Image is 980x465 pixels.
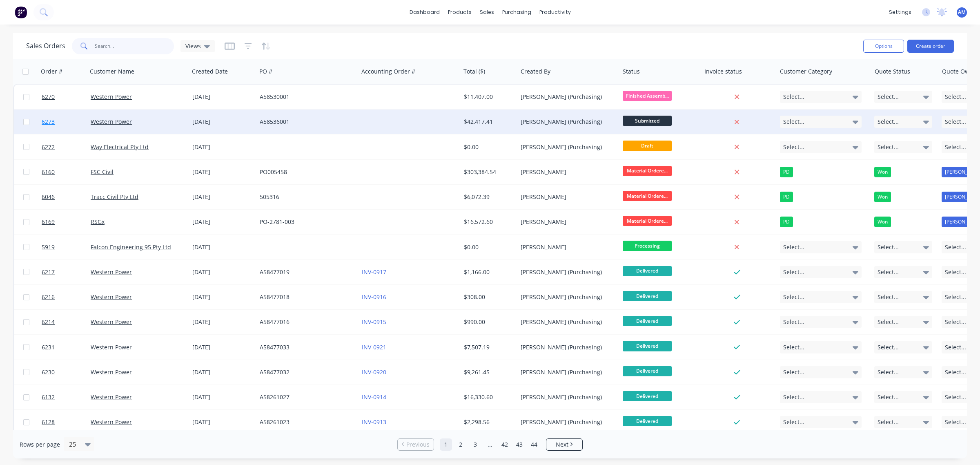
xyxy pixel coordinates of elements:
span: Select... [783,418,804,426]
span: Draft [623,141,672,151]
div: A58261023 [260,418,350,426]
div: $16,330.60 [464,393,512,401]
div: PO005458 [260,168,350,176]
div: Customer Name [90,67,134,76]
div: $303,384.54 [464,168,512,176]
a: INV-0914 [362,393,386,401]
div: $42,417.41 [464,118,512,126]
span: Select... [945,318,966,326]
div: Status [623,67,640,76]
div: [PERSON_NAME] [521,218,611,226]
div: [DATE] [192,218,253,226]
div: A58477019 [260,268,350,276]
span: Select... [783,143,804,151]
span: Select... [783,393,804,401]
div: A58536001 [260,118,350,126]
span: 6273 [42,118,55,126]
div: PD [780,192,793,202]
div: 505316 [260,193,350,201]
span: Delivered [623,316,672,326]
div: Accounting Order # [361,67,415,76]
span: Select... [878,368,899,376]
span: Select... [783,268,804,276]
a: INV-0916 [362,293,386,301]
div: Created Date [192,67,228,76]
span: Delivered [623,291,672,301]
a: 5919 [42,235,91,259]
a: Western Power [91,368,132,376]
div: [DATE] [192,368,253,376]
a: dashboard [405,6,444,18]
a: 6231 [42,335,91,360]
div: $1,166.00 [464,268,512,276]
a: 6216 [42,285,91,309]
div: products [444,6,476,18]
div: A58477032 [260,368,350,376]
div: [DATE] [192,93,253,101]
span: 6214 [42,318,55,326]
a: 6230 [42,360,91,385]
a: Jump forward [484,438,496,451]
div: [PERSON_NAME] [521,168,611,176]
div: [DATE] [192,243,253,251]
span: 5919 [42,243,55,251]
span: Select... [783,293,804,301]
a: INV-0920 [362,368,386,376]
a: 6214 [42,310,91,334]
div: Quote Owner [942,67,979,76]
div: A58261027 [260,393,350,401]
div: $16,572.60 [464,218,512,226]
span: 6169 [42,218,55,226]
span: Select... [878,318,899,326]
span: Select... [945,343,966,351]
span: Next [556,440,568,449]
span: Select... [878,243,899,251]
span: Select... [783,368,804,376]
span: Material Ordere... [623,166,672,176]
span: Finished Assemb... [623,91,672,101]
div: [PERSON_NAME] (Purchasing) [521,268,611,276]
div: A58477016 [260,318,350,326]
span: 6270 [42,93,55,101]
img: Factory [15,6,27,18]
a: Next page [546,440,582,449]
span: Select... [783,243,804,251]
span: AM [958,9,966,16]
div: PD [780,167,793,177]
div: [PERSON_NAME] (Purchasing) [521,418,611,426]
ul: Pagination [394,438,586,451]
a: 6270 [42,85,91,109]
div: Created By [521,67,550,76]
span: Select... [945,143,966,151]
a: Page 43 [513,438,526,451]
span: 6160 [42,168,55,176]
a: Western Power [91,418,132,426]
a: Previous page [398,440,434,449]
div: $0.00 [464,243,512,251]
div: [DATE] [192,318,253,326]
span: Select... [945,393,966,401]
a: Western Power [91,93,132,101]
div: Invoice status [704,67,742,76]
div: Quote Status [875,67,910,76]
span: Select... [878,268,899,276]
span: Processing [623,241,672,251]
h1: Sales Orders [26,42,65,50]
span: Delivered [623,416,672,426]
a: Page 1 is your current page [440,438,452,451]
div: [DATE] [192,293,253,301]
div: $990.00 [464,318,512,326]
span: 6046 [42,193,55,201]
span: Select... [878,293,899,301]
div: $0.00 [464,143,512,151]
div: [PERSON_NAME] (Purchasing) [521,368,611,376]
div: [DATE] [192,393,253,401]
span: Select... [878,393,899,401]
a: INV-0921 [362,343,386,351]
a: Western Power [91,293,132,301]
div: [PERSON_NAME] [521,243,611,251]
div: [PERSON_NAME] (Purchasing) [521,318,611,326]
span: Select... [945,418,966,426]
div: [PERSON_NAME] (Purchasing) [521,93,611,101]
a: Falcon Engineering 95 Pty Ltd [91,243,171,251]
